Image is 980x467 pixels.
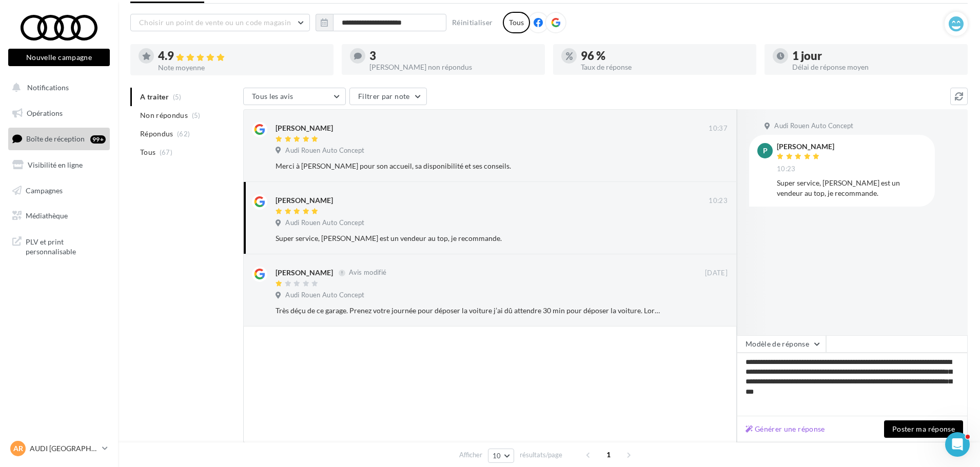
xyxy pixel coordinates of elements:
div: Super service, [PERSON_NAME] est un vendeur au top, je recommande. [276,233,661,243]
span: 10 [493,452,501,460]
span: (5) [192,111,201,119]
button: Générer une réponse [741,423,829,435]
span: P [763,146,768,156]
button: Notifications [6,77,108,98]
div: Taux de réponse [581,64,748,71]
a: Boîte de réception99+ [6,128,112,150]
span: Répondus [140,129,173,139]
a: Visibilité en ligne [6,154,112,176]
span: Tous les avis [252,92,293,100]
span: résultats/page [520,450,562,460]
a: AR AUDI [GEOGRAPHIC_DATA] [8,439,110,458]
span: Campagnes [26,186,63,194]
div: Merci à [PERSON_NAME] pour son accueil, sa disponibilité et ses conseils. [276,161,661,171]
span: Avis modifié [349,269,386,277]
span: (67) [160,148,172,156]
div: Délai de réponse moyen [792,64,959,71]
div: 3 [369,50,537,62]
a: PLV et print personnalisable [6,231,112,261]
span: Visibilité en ligne [28,160,83,169]
div: 4.9 [158,50,325,62]
p: AUDI [GEOGRAPHIC_DATA] [30,443,98,454]
div: [PERSON_NAME] non répondus [369,64,537,71]
button: 10 [488,449,514,463]
div: 99+ [90,135,106,144]
div: [PERSON_NAME] [276,268,333,278]
span: Non répondus [140,110,188,120]
div: Super service, [PERSON_NAME] est un vendeur au top, je recommande. [777,178,927,198]
span: Audi Rouen Auto Concept [774,121,853,131]
span: Audi Rouen Auto Concept [285,218,364,228]
div: Tous [503,12,530,33]
button: Poster ma réponse [884,420,963,438]
span: Opérations [27,109,63,117]
div: [PERSON_NAME] [276,123,333,133]
span: Tous [140,147,155,157]
div: 96 % [581,50,748,62]
button: Choisir un point de vente ou un code magasin [130,14,310,31]
div: [PERSON_NAME] [276,195,333,206]
span: Afficher [459,450,482,460]
button: Filtrer par note [349,88,427,105]
button: Nouvelle campagne [8,49,110,66]
span: PLV et print personnalisable [26,235,106,257]
span: Médiathèque [26,211,68,220]
span: 10:23 [709,196,728,206]
iframe: Intercom live chat [945,432,970,457]
div: [PERSON_NAME] [777,143,834,150]
span: Audi Rouen Auto Concept [285,291,364,300]
button: Réinitialiser [448,16,497,29]
span: Notifications [27,83,69,92]
div: Note moyenne [158,64,325,71]
a: Campagnes [6,180,112,201]
div: 1 jour [792,50,959,62]
span: 10:23 [777,165,796,174]
span: Audi Rouen Auto Concept [285,146,364,155]
span: Boîte de réception [26,134,85,143]
a: Opérations [6,103,112,124]
button: Modèle de réponse [737,335,826,353]
button: Tous les avis [243,88,346,105]
span: AR [13,443,23,454]
div: Très déçu de ce garage. Prenez votre journée pour déposer la voiture j’ai dû attendre 30 min pour... [276,306,661,316]
a: Médiathèque [6,205,112,227]
span: [DATE] [705,269,728,278]
span: 1 [600,446,617,463]
span: (62) [177,130,190,138]
span: 10:37 [709,124,728,133]
span: Choisir un point de vente ou un code magasin [139,18,291,27]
